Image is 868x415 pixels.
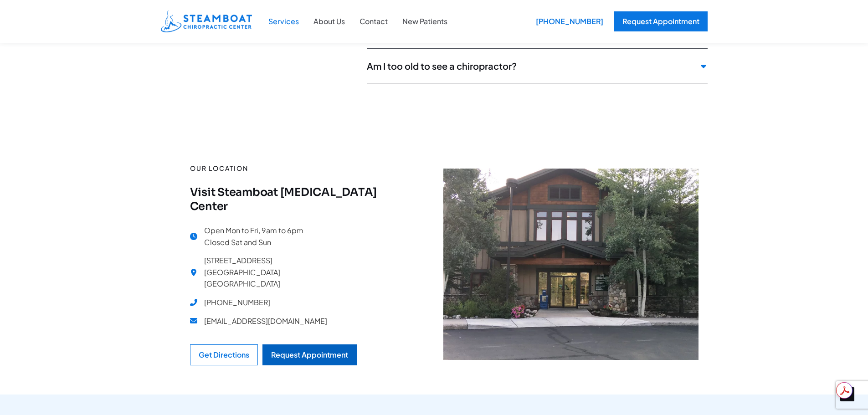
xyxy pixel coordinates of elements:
[352,15,395,27] a: Contact
[190,163,405,174] p: Our location
[261,15,306,27] a: Services
[204,225,303,248] span: Open Mon to Fri, 9am to 6pm Closed Sat and Sun
[190,344,258,365] a: Get Directions
[262,344,357,365] a: Request Appointment
[204,297,270,308] span: [PHONE_NUMBER]
[261,10,455,32] nav: Site Navigation
[529,11,610,31] div: [PHONE_NUMBER]
[161,10,252,32] img: Steamboat Chiropractic Center
[306,15,352,27] a: About Us
[271,351,348,359] div: Request Appointment
[529,11,605,31] a: [PHONE_NUMBER]
[395,15,455,27] a: New Patients
[614,11,708,31] a: Request Appointment
[190,185,405,214] h4: Visit Steamboat [MEDICAL_DATA] Center
[204,315,327,327] span: [EMAIL_ADDRESS][DOMAIN_NAME]
[199,351,249,359] div: Get Directions
[204,255,280,290] span: [STREET_ADDRESS] [GEOGRAPHIC_DATA] [GEOGRAPHIC_DATA]
[367,60,695,72] span: Am I too old to see a chiropractor?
